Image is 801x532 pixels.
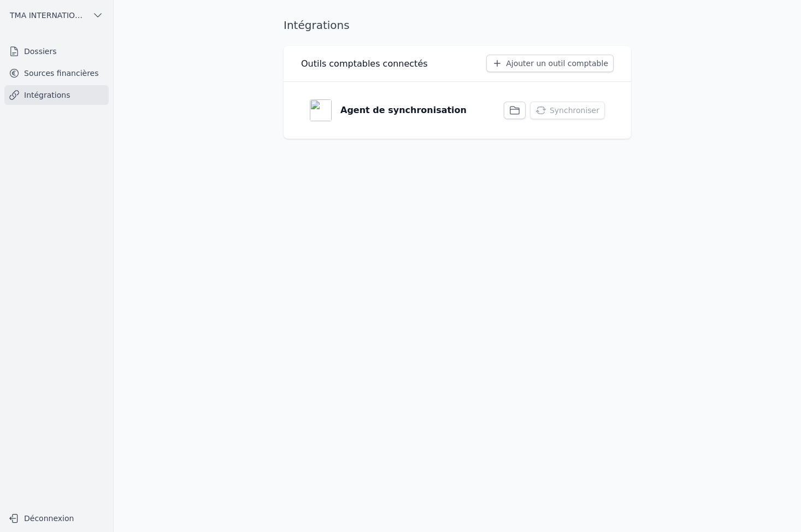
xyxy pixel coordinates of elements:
[301,91,614,130] a: Agent de synchronisation Synchroniser
[4,85,109,105] a: Intégrations
[530,102,605,119] button: Synchroniser
[4,510,109,527] button: Déconnexion
[4,63,109,83] a: Sources financières
[340,104,467,117] p: Agent de synchronisation
[4,42,109,61] a: Dossiers
[301,57,428,70] h3: Outils comptables connectés
[284,17,350,33] h1: Intégrations
[10,10,88,21] span: TMA INTERNATIONAL SA
[4,7,109,24] button: TMA INTERNATIONAL SA
[486,55,614,72] button: Ajouter un outil comptable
